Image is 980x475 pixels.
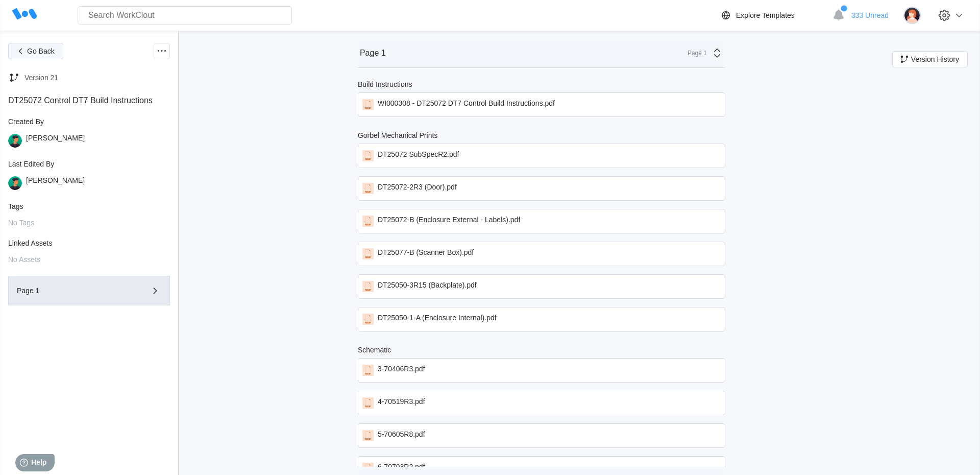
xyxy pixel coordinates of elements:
img: user.png [8,176,22,190]
div: 5-70605R8.pdf [378,430,425,441]
div: Last Edited By [8,160,170,168]
div: Gorbel Mechanical Prints [358,131,437,139]
div: Tags [8,202,170,210]
div: DT25050-1-A (Enclosure Internal).pdf [378,314,497,325]
div: 6-70703R2.pdf [378,463,425,474]
div: Page 1 [17,287,132,294]
button: Page 1 [8,276,170,305]
span: Go Back [27,47,55,55]
img: user.png [8,134,22,148]
button: Version History [892,51,968,67]
div: Linked Assets [8,239,170,247]
span: Version History [911,56,959,63]
div: DT25077-B (Scanner Box).pdf [378,248,474,259]
div: [PERSON_NAME] [26,134,85,148]
div: DT25072 Control DT7 Build Instructions [8,96,170,105]
div: Schematic [358,346,391,354]
button: Go Back [8,43,63,59]
div: No Tags [8,219,170,227]
input: Search WorkClout [78,6,292,25]
div: 3-70406R3.pdf [378,365,425,376]
a: Explore Templates [720,9,827,21]
div: 4-70519R3.pdf [378,397,425,409]
span: 333 Unread [851,11,889,19]
div: DT25072-B (Enclosure External - Labels).pdf [378,216,520,227]
div: No Assets [8,255,170,264]
div: Version 21 [24,74,58,82]
div: [PERSON_NAME] [26,176,85,190]
div: Build Instructions [358,80,412,88]
div: Explore Templates [736,11,795,19]
div: Created By [8,117,170,126]
div: DT25072 SubSpecR2.pdf [378,150,459,161]
div: Page 1 [360,49,386,58]
div: DT25072-2R3 (Door).pdf [378,183,457,194]
div: Page 1 [681,50,707,57]
div: WI000308 - DT25072 DT7 Control Build Instructions.pdf [378,99,555,110]
img: user-2.png [903,7,921,24]
div: DT25050-3R15 (Backplate).pdf [378,281,477,292]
